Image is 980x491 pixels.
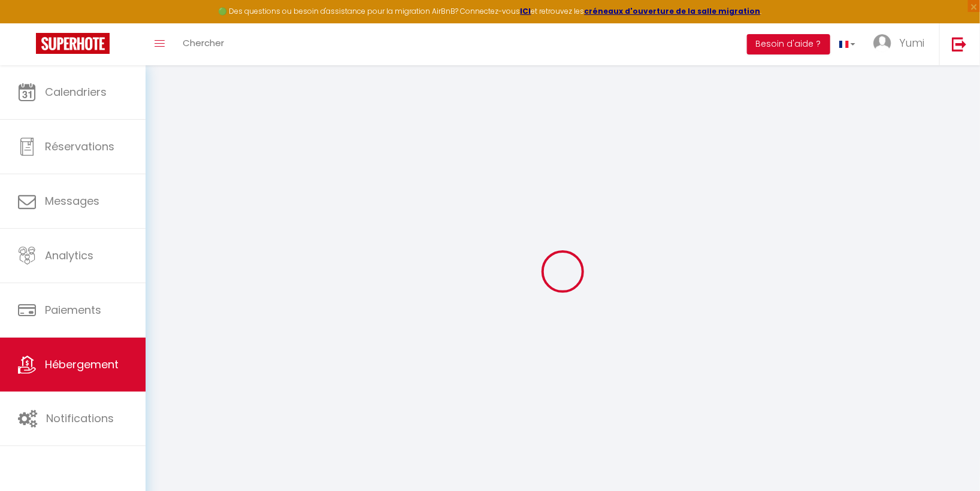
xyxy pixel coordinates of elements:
span: Calendriers [45,84,107,99]
img: ... [873,34,891,52]
span: Paiements [45,302,101,317]
img: Super Booking [36,33,110,54]
img: logout [952,37,967,51]
span: Yumi [899,35,924,50]
a: ... Yumi [864,23,939,65]
span: Chercher [183,37,224,49]
span: Notifications [46,411,114,426]
span: Messages [45,193,99,208]
a: ICI [521,6,531,16]
button: Besoin d'aide ? [747,34,830,54]
a: créneaux d'ouverture de la salle migration [585,6,761,16]
button: Ouvrir le widget de chat LiveChat [10,5,46,41]
span: Analytics [45,248,93,263]
a: Chercher [174,23,233,65]
span: Réservations [45,139,114,154]
span: Hébergement [45,357,119,372]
